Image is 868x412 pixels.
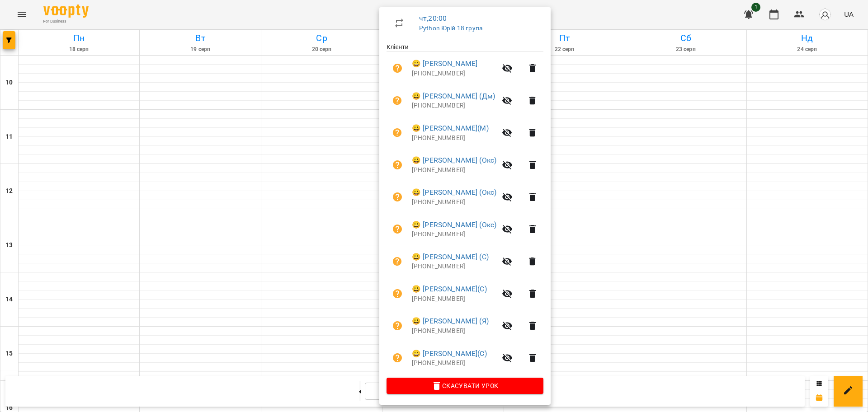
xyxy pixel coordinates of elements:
[387,154,408,176] button: Візит ще не сплачено. Додати оплату?
[412,220,496,230] a: 😀 [PERSON_NAME] (Окс)
[412,262,496,271] p: [PHONE_NUMBER]
[419,24,482,32] a: Python Юрій 18 група
[387,122,408,144] button: Візит ще не сплачено. Додати оплату?
[419,14,447,23] a: чт , 20:00
[387,90,408,112] button: Візит ще не сплачено. Додати оплату?
[412,187,496,198] a: 😀 [PERSON_NAME] (Окс)
[412,348,487,359] a: 😀 [PERSON_NAME](С)
[387,347,408,369] button: Візит ще не сплачено. Додати оплату?
[412,58,477,69] a: 😀 [PERSON_NAME]
[412,252,489,262] a: 😀 [PERSON_NAME] (С)
[412,91,495,102] a: 😀 [PERSON_NAME] (Дм)
[412,198,496,207] p: [PHONE_NUMBER]
[394,380,536,391] span: Скасувати Урок
[387,186,408,208] button: Візит ще не сплачено. Додати оплату?
[412,101,496,110] p: [PHONE_NUMBER]
[412,134,496,143] p: [PHONE_NUMBER]
[412,69,496,78] p: [PHONE_NUMBER]
[387,251,408,272] button: Візит ще не сплачено. Додати оплату?
[412,359,496,368] p: [PHONE_NUMBER]
[387,283,408,304] button: Візит ще не сплачено. Додати оплату?
[387,218,408,240] button: Візит ще не сплачено. Додати оплату?
[412,155,496,166] a: 😀 [PERSON_NAME] (Окс)
[412,295,496,304] p: [PHONE_NUMBER]
[412,230,496,239] p: [PHONE_NUMBER]
[412,316,489,327] a: 😀 [PERSON_NAME] (Я)
[412,327,496,336] p: [PHONE_NUMBER]
[387,378,543,394] button: Скасувати Урок
[387,42,543,377] ul: Клієнти
[387,315,408,337] button: Візит ще не сплачено. Додати оплату?
[412,123,489,134] a: 😀 [PERSON_NAME](М)
[412,284,487,295] a: 😀 [PERSON_NAME](С)
[387,57,408,79] button: Візит ще не сплачено. Додати оплату?
[412,166,496,175] p: [PHONE_NUMBER]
